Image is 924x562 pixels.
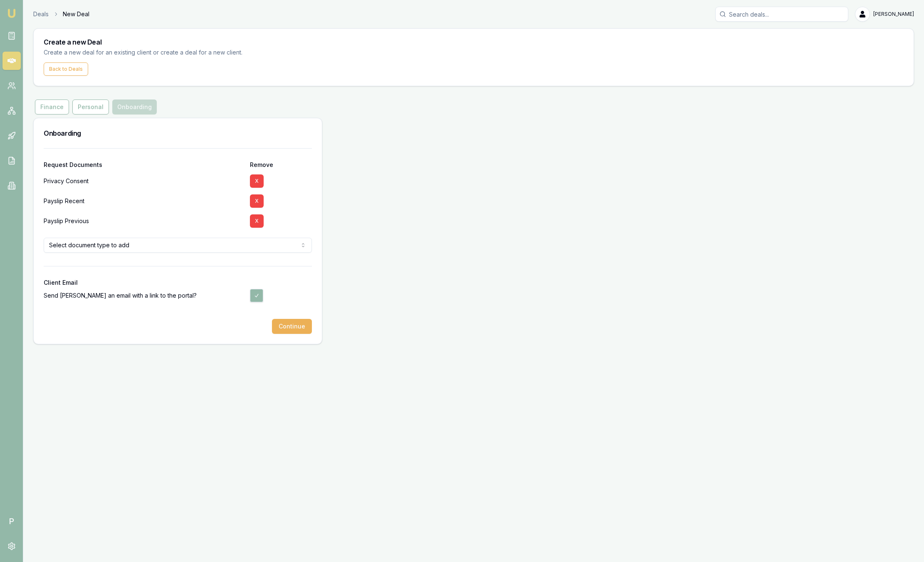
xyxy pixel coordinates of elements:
[33,10,89,18] nav: breadcrumb
[72,99,109,114] button: Personal
[250,174,264,188] button: X
[2,512,21,530] span: P
[44,48,257,57] p: Create a new deal for an existing client or create a deal for a new client.
[44,62,88,76] button: Back to Deals
[33,10,49,18] a: Deals
[44,171,243,191] div: Privacy Consent
[272,319,312,334] button: Continue
[44,191,243,211] div: Payslip Recent
[44,211,243,231] div: Payslip Previous
[44,128,312,138] h3: Onboarding
[44,280,312,286] div: Client Email
[250,162,312,168] div: Remove
[715,7,848,22] input: Search deals
[44,39,904,45] h3: Create a new Deal
[7,8,17,18] img: emu-icon-u.png
[35,99,69,114] button: Finance
[873,11,914,17] span: [PERSON_NAME]
[44,291,197,300] label: Send [PERSON_NAME] an email with a link to the portal?
[63,10,89,18] span: New Deal
[250,214,264,228] button: X
[250,194,264,208] button: X
[44,162,243,168] div: Request Documents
